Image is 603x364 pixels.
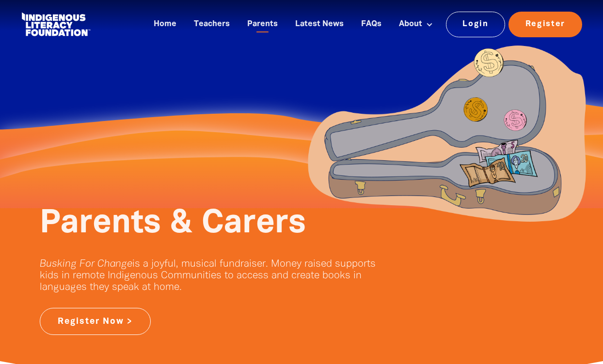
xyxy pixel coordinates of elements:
[40,308,151,335] a: Register Now >
[40,258,379,293] p: is a joyful, musical fundraiser. Money raised supports kids in remote Indigenous Communities to a...
[241,16,284,32] a: Parents
[393,16,439,32] a: About
[40,209,306,239] span: Parents﻿ & Carers
[289,16,349,32] a: Latest News
[40,259,132,269] em: Busking For Change
[446,12,506,37] a: Login
[148,16,182,32] a: Home
[508,12,582,37] a: Register
[355,16,387,32] a: FAQs
[188,16,236,32] a: Teachers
